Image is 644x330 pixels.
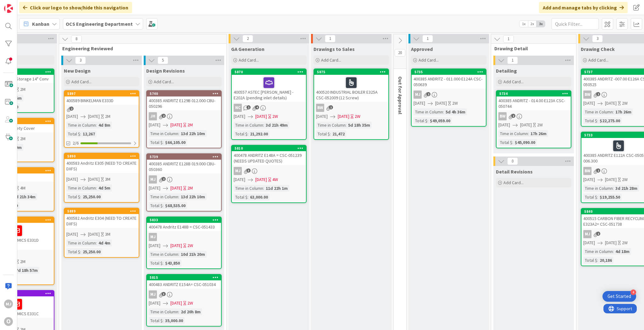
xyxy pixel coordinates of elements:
[178,251,179,258] span: :
[496,90,571,148] a: 5734400385 ANDRITZ - 014.00 E123A CSC-050744BW[DATE][DATE]2WTime in Column:17h 26mTotal $:$45,090.00
[69,107,74,111] span: 2
[67,91,139,96] div: 5897
[20,258,25,265] div: 2M
[613,108,614,115] span: :
[247,194,248,201] span: :
[614,108,633,115] div: 17h 26m
[528,130,529,137] span: :
[66,184,96,191] div: Time in Column
[316,113,328,120] span: [DATE]
[422,35,433,42] span: 1
[64,208,139,258] a: 5889400582 Andritz E304 (NEED TO CREATE DXFS)[DATE][DATE]3MTime in Column:4d 4mTotal $:25,250.00
[497,91,571,96] div: 5734
[163,260,164,267] span: :
[64,91,139,105] div: 5897400589 BINKELMAN E333D
[179,130,207,137] div: 13d 22h 10m
[149,300,160,306] span: [DATE]
[66,122,96,129] div: Time in Column
[598,117,622,124] div: $22,275.00
[512,139,513,146] span: :
[150,91,221,96] div: 5740
[272,113,278,120] div: 2W
[88,176,100,183] span: [DATE]
[435,100,447,107] span: [DATE]
[66,231,78,238] span: [DATE]
[149,317,163,324] div: Total $
[247,105,251,109] span: 1
[149,202,163,209] div: Total $
[147,154,221,173] div: 5739400385 ANDRITZ E128B 019.000 CBU- 050360
[19,2,132,13] div: Click our logo to show/hide this navigation
[187,185,193,191] div: 2M
[149,122,160,128] span: [DATE]
[605,176,617,183] span: [DATE]
[583,167,591,175] div: BW
[162,292,166,296] span: 3
[64,90,139,148] a: 5897400589 BINKELMAN E333D[DATE][DATE]2MTime in Column:4d 8mTotal $:12,2672/6
[239,57,259,63] span: Add Card...
[75,57,86,64] span: 3
[80,130,81,137] span: :
[395,49,405,57] span: 20
[519,21,528,27] span: 1x
[330,130,331,137] span: :
[66,239,96,246] div: Time in Column
[178,130,179,137] span: :
[64,153,139,173] div: 5890400583 Andritz E305 (NEED TO CREATE DXFS)
[419,57,439,63] span: Add Card...
[614,248,631,255] div: 4d 18m
[96,184,97,191] span: :
[498,112,507,120] div: BW
[154,79,174,85] span: Add Card...
[411,69,486,127] a: 5735400385 ANDRITZ - 011.000 E124A CSC- 050639MJ[DATE][DATE]2WTime in Column:5d 4h 36mTotal $:$49...
[64,68,91,74] span: New Design
[162,114,166,118] span: 2
[187,122,193,128] div: 2M
[597,117,598,124] span: :
[66,248,80,255] div: Total $
[12,193,37,200] div: 4d 21h 34m
[605,100,617,107] span: [DATE]
[179,193,207,200] div: 13d 22h 10m
[12,95,23,102] div: 56m
[426,92,430,96] span: 2
[614,185,639,192] div: 3d 21h 28m
[414,100,425,107] span: [DATE]
[232,104,306,112] div: NC
[314,69,388,102] div: 5875400520 INDUSTRIAL BOILER E325A CSC-052009 (12 Screw)
[170,242,182,249] span: [DATE]
[597,257,598,264] span: :
[511,114,515,118] span: 2
[32,20,49,28] span: Kanban
[232,146,306,151] div: 5810
[414,91,422,99] div: MJ
[583,108,613,115] div: Time in Column
[499,91,571,96] div: 5734
[232,69,306,102] div: 5870400557 ASTEC [PERSON_NAME] - E202A (pending inlet details)
[149,251,178,258] div: Time in Column
[539,2,628,13] div: Add and manage tabs by clicking
[414,117,427,124] div: Total $
[613,185,614,192] span: :
[67,154,139,158] div: 5890
[64,153,139,159] div: 5890
[96,122,97,129] span: :
[147,217,221,231] div: 5833400478 Andritz E148B = CSC-051433
[150,275,221,280] div: 5815
[314,69,389,140] a: 5875400520 INDUSTRIAL BOILER E325A CSC-052009 (12 Screw)BW[DATE][DATE]2WTime in Column:5d 18h 35m...
[170,122,182,128] span: [DATE]
[412,91,486,99] div: MJ
[12,267,39,274] div: 17d 18h 57m
[412,69,486,89] div: 5735400385 ANDRITZ - 011.000 E124A CSC- 050639
[20,185,25,191] div: 4M
[503,79,524,85] span: Add Card...
[602,291,636,302] div: Open Get Started checklist, remaining modules: 4
[583,248,613,255] div: Time in Column
[147,290,221,299] div: MJ
[81,248,102,255] div: 25,250.00
[428,117,452,124] div: $49,059.00
[81,193,102,200] div: 25,250.00
[498,139,512,146] div: Total $
[414,108,443,115] div: Time in Column
[146,153,222,212] a: 5739400385 ANDRITZ E128B 019.000 CBU- 050360MJ[DATE][DATE]2MTime in Column:13d 22h 10mTotal $:$68...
